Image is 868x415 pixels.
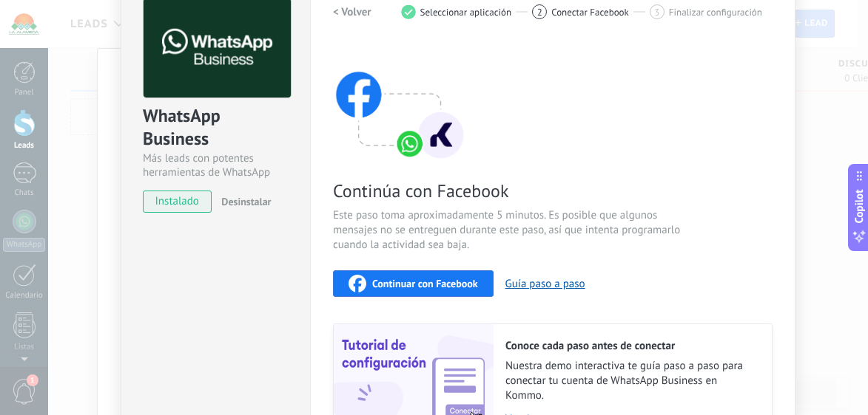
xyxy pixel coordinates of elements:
h2: Conoce cada paso antes de conectar [505,339,757,353]
span: Continúa con Facebook [333,179,685,202]
span: Continuar con Facebook [372,278,478,289]
span: instalado [144,191,211,213]
span: Finalizar configuración [669,7,762,18]
div: Más leads con potentes herramientas de WhatsApp [143,151,289,179]
img: connect with facebook [333,43,466,161]
span: Nuestra demo interactiva te guía paso a paso para conectar tu cuenta de WhatsApp Business en Kommo. [505,359,757,403]
span: 2 [537,6,542,18]
button: Desinstalar [215,191,271,213]
h2: < Volver [333,5,371,19]
span: Este paso toma aproximadamente 5 minutos. Es posible que algunos mensajes no se entreguen durante... [333,208,685,253]
div: WhatsApp Business [143,104,289,151]
button: Guía paso a paso [505,277,585,291]
span: Conectar Facebook [551,7,629,18]
span: Desinstalar [221,195,271,208]
span: Seleccionar aplicación [420,7,512,18]
span: Copilot [852,190,867,224]
button: Continuar con Facebook [333,270,494,297]
span: 3 [654,6,659,18]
